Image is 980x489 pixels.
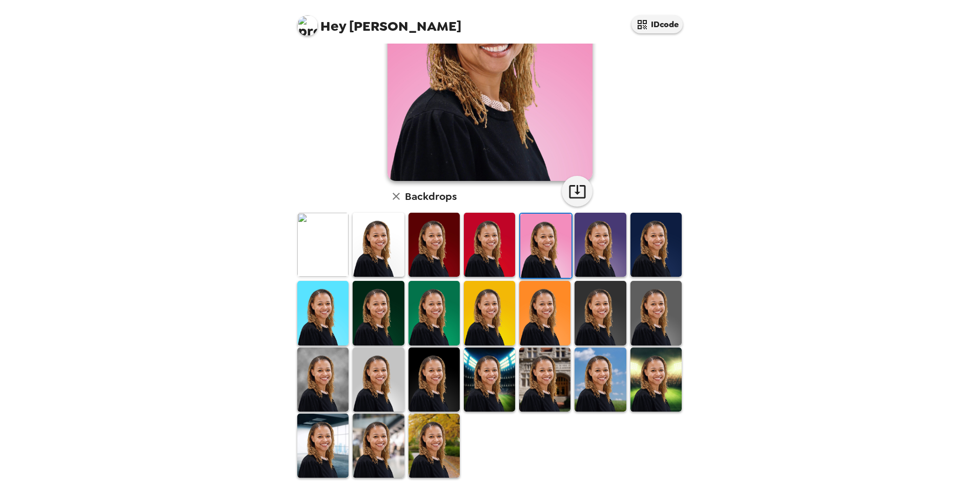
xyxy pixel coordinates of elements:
[405,188,457,205] h6: Backdrops
[297,15,318,36] img: profile pic
[297,213,349,277] img: Original
[631,15,683,33] button: IDcode
[320,17,346,35] span: Hey
[297,10,461,33] span: [PERSON_NAME]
